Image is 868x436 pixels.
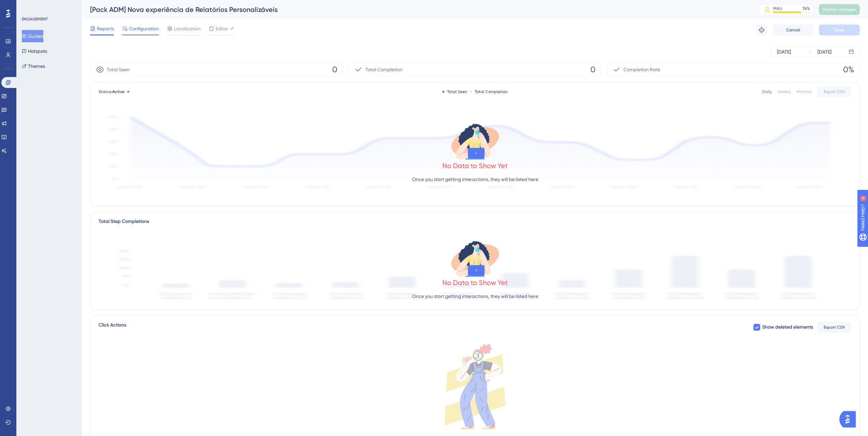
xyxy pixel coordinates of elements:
span: Save [835,27,844,33]
span: Localization [174,25,201,33]
button: Export CSV [817,86,851,97]
div: [Pack ADM] Nova experiência de Relatórios Personalizáveis [90,5,742,14]
div: [DATE] [777,48,791,56]
button: Themes [22,60,45,72]
div: Total Completion [470,89,508,94]
span: Cancel [786,27,800,33]
span: Export CSV [824,325,845,330]
span: Total Completion [365,65,402,74]
button: Publish Changes [819,4,860,15]
span: Publish Changes [823,7,856,12]
div: Daily [762,89,772,94]
span: Reports [97,25,114,33]
div: 4 [47,3,49,9]
span: Completion Rate [623,65,660,74]
span: Configuration [129,25,159,33]
div: No Data to Show Yet [442,161,508,170]
p: Once you start getting interactions, they will be listed here [412,292,538,300]
button: Save [819,25,860,35]
div: Total Step Completions [99,217,149,226]
iframe: UserGuiding AI Assistant Launcher [839,409,860,430]
div: No Data to Show Yet [442,278,508,287]
p: Once you start getting interactions, they will be listed here [412,175,538,183]
div: ENGAGEMENT [22,16,48,22]
span: 0% [843,64,854,75]
span: Show deleted elements [762,323,813,331]
div: 76 % [803,6,810,11]
span: 0 [590,64,595,75]
span: Editor [216,25,228,33]
button: Hotspots [22,45,47,57]
span: Need Help? [16,2,43,10]
span: Export CSV [824,89,845,94]
span: Total Seen [107,65,130,74]
button: Cancel [773,25,813,35]
button: Export CSV [817,322,851,333]
button: Guides [22,30,43,42]
span: Click Actions [99,321,126,333]
span: Active [112,89,124,94]
div: MAU [773,6,782,11]
div: Total Seen [442,89,467,94]
div: Monthly [796,89,812,94]
span: Status: [99,89,124,94]
div: Weekly [777,89,791,94]
div: [DATE] [818,48,832,56]
span: 0 [332,64,337,75]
